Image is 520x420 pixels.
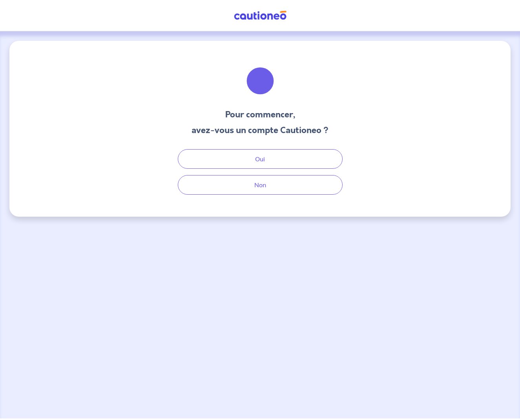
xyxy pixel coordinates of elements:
h3: avez-vous un compte Cautioneo ? [192,124,328,137]
img: Cautioneo [231,11,290,20]
h3: Pour commencer, [192,108,328,121]
img: illu_welcome.svg [239,60,281,102]
button: Oui [178,149,343,169]
button: Non [178,175,343,195]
